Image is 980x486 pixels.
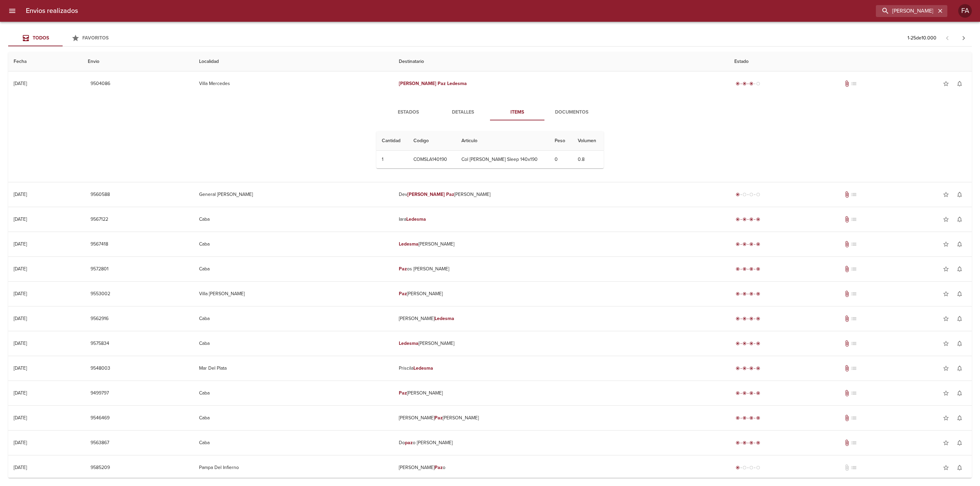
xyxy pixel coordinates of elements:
[876,5,936,17] input: buscar
[749,292,753,296] span: radio_button_checked
[844,216,850,223] span: Tiene documentos adjuntos
[14,440,27,446] div: [DATE]
[742,317,747,321] span: radio_button_checked
[939,312,953,325] button: Agregar a favoritos
[742,242,747,246] span: radio_button_checked
[756,466,760,470] span: radio_button_unchecked
[734,241,762,248] div: Entregado
[742,217,747,221] span: radio_button_checked
[399,81,437,86] em: [PERSON_NAME]
[939,237,953,251] button: Agregar a favoritos
[844,340,850,347] span: Tiene documentos adjuntos
[749,217,753,221] span: radio_button_checked
[850,439,857,446] span: No tiene pedido asociado
[742,341,747,346] span: radio_button_checked
[939,386,953,400] button: Agregar a favoritos
[194,182,393,207] td: General [PERSON_NAME]
[850,290,857,297] span: No tiene pedido asociado
[736,192,740,197] span: radio_button_checked
[943,439,949,446] span: star_border
[91,290,110,298] span: 9553002
[194,282,393,306] td: Villa [PERSON_NAME]
[88,412,112,424] button: 9546469
[14,216,27,222] div: [DATE]
[749,391,753,395] span: radio_button_checked
[756,242,760,246] span: radio_button_checked
[956,191,963,198] span: notifications_none
[953,362,966,375] button: Activar notificaciones
[749,466,753,470] span: radio_button_unchecked
[953,77,966,90] button: Activar notificaciones
[438,81,446,86] em: Paz
[756,366,760,370] span: radio_button_checked
[729,52,972,71] th: Estado
[88,78,113,90] button: 9504086
[14,81,27,86] div: [DATE]
[393,52,729,71] th: Destinatario
[736,267,740,271] span: radio_button_checked
[756,82,760,86] span: radio_button_unchecked
[953,237,966,251] button: Activar notificaciones
[14,191,27,197] div: [DATE]
[844,191,850,198] span: Tiene documentos adjuntos
[956,415,963,421] span: notifications_none
[956,390,963,397] span: notifications_none
[939,411,953,425] button: Agregar a favoritos
[408,131,456,151] th: Codigo
[194,455,393,480] td: Pampa Del Infierno
[850,340,857,347] span: No tiene pedido asociado
[742,366,747,370] span: radio_button_checked
[494,108,540,117] span: Items
[756,217,760,221] span: radio_button_checked
[749,317,753,321] span: radio_button_checked
[91,464,110,472] span: 9585209
[91,414,110,422] span: 9546469
[435,415,443,421] em: Paz
[742,391,747,395] span: radio_button_checked
[14,241,27,247] div: [DATE]
[956,216,963,223] span: notifications_none
[953,337,966,350] button: Activar notificaciones
[943,315,949,322] span: star_border
[749,366,753,370] span: radio_button_checked
[440,108,486,117] span: Detalles
[88,387,112,400] button: 9499797
[393,306,729,331] td: [PERSON_NAME]
[734,439,762,446] div: Entregado
[376,131,604,168] table: Tabla de Items
[943,266,949,272] span: star_border
[939,436,953,450] button: Agregar a favoritos
[399,390,407,396] em: Paz
[736,466,740,470] span: radio_button_checked
[956,340,963,347] span: notifications_none
[734,216,762,223] div: Entregado
[939,34,955,41] span: Pagina anterior
[88,362,113,375] button: 9548003
[572,151,604,168] td: 0.8
[194,207,393,232] td: Caba
[742,441,747,445] span: radio_button_checked
[953,386,966,400] button: Activar notificaciones
[850,80,857,87] span: No tiene pedido asociado
[736,82,740,86] span: radio_button_checked
[734,365,762,372] div: Entregado
[194,331,393,356] td: Caba
[844,290,850,297] span: Tiene documentos adjuntos
[393,356,729,381] td: Priscila
[413,365,433,371] em: Ledesma
[88,238,111,251] button: 9567418
[736,366,740,370] span: radio_button_checked
[82,35,109,41] span: Favoritos
[8,52,82,71] th: Fecha
[194,356,393,381] td: Mar Del Plata
[850,216,857,223] span: No tiene pedido asociado
[194,431,393,455] td: Caba
[381,104,599,120] div: Tabs detalle de guia
[953,436,966,450] button: Activar notificaciones
[14,465,27,470] div: [DATE]
[844,439,850,446] span: Tiene documentos adjuntos
[407,191,445,197] em: [PERSON_NAME]
[943,80,949,87] span: star_border
[943,290,949,297] span: star_border
[393,431,729,455] td: Do o [PERSON_NAME]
